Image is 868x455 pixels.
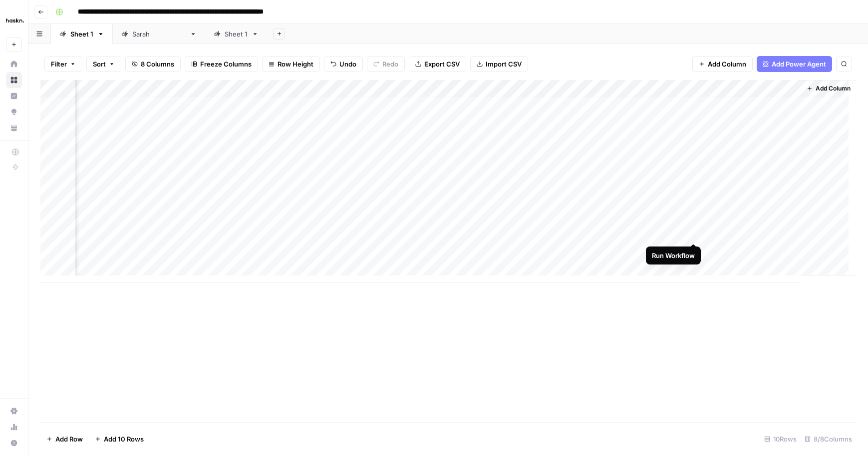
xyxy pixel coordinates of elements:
span: Freeze Columns [200,59,252,69]
span: Undo [339,59,356,69]
a: Your Data [6,120,22,136]
button: Add Column [692,56,753,72]
button: Help + Support [6,435,22,451]
span: Import CSV [486,59,522,69]
div: 8/8 Columns [801,431,856,447]
div: Sheet 1 [70,29,93,39]
span: 8 Columns [141,59,174,69]
a: Home [6,56,22,72]
a: [PERSON_NAME] [113,24,205,44]
div: Sheet 1 [225,29,248,39]
span: Sort [93,59,106,69]
span: Redo [382,59,398,69]
button: Export CSV [409,56,466,72]
div: 10 Rows [760,431,801,447]
a: Usage [6,419,22,435]
button: Workspace: Haskn [6,8,22,33]
button: Add Power Agent [757,56,832,72]
a: Browse [6,72,22,88]
button: Add Column [803,82,855,95]
button: 8 Columns [125,56,181,72]
button: Sort [86,56,121,72]
span: Add Row [55,434,83,444]
span: Add Column [816,84,851,93]
button: Add Row [40,431,89,447]
a: Sheet 1 [51,24,113,44]
button: Add 10 Rows [89,431,150,447]
a: Insights [6,88,22,104]
span: Add 10 Rows [104,434,144,444]
button: Freeze Columns [185,56,258,72]
button: Filter [44,56,82,72]
button: Import CSV [470,56,528,72]
img: Haskn Logo [6,11,24,29]
span: Add Column [708,59,746,69]
a: Settings [6,403,22,419]
span: Export CSV [424,59,460,69]
span: Row Height [278,59,313,69]
div: Run Workflow [652,250,695,260]
button: Redo [367,56,405,72]
a: Opportunities [6,104,22,120]
span: Add Power Agent [772,59,826,69]
button: Undo [324,56,363,72]
button: Row Height [262,56,320,72]
a: Sheet 1 [205,24,267,44]
span: Filter [51,59,67,69]
div: [PERSON_NAME] [132,29,186,39]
